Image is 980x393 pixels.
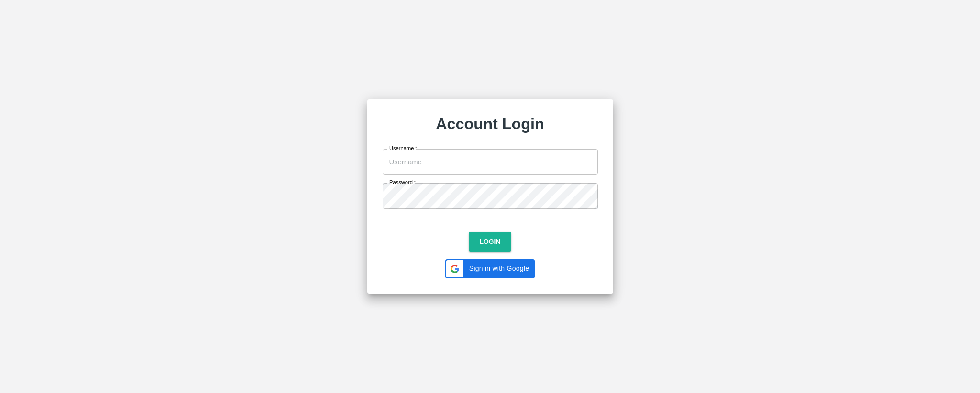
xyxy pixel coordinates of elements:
[469,232,511,251] button: Login
[445,259,535,278] div: Sign in with Google
[389,179,416,186] label: Password
[436,116,544,133] strong: Account Login
[383,149,598,175] input: Username
[469,264,529,274] span: Sign in with Google
[389,145,417,152] label: Username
